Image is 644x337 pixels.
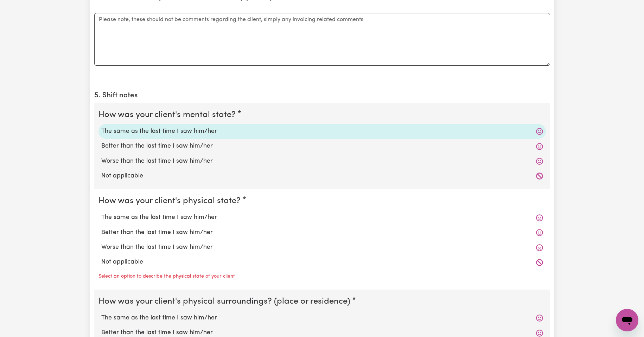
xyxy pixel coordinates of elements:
[616,309,638,331] iframe: Button to launch messaging window
[101,213,543,222] label: The same as the last time I saw him/her
[98,273,235,280] p: Select an option to describe the physical state of your client
[101,157,543,166] label: Worse than the last time I saw him/her
[98,109,238,121] legend: How was your client's mental state?
[98,195,243,207] legend: How was your client's physical state?
[101,127,543,136] label: The same as the last time I saw him/her
[101,243,543,252] label: Worse than the last time I saw him/her
[101,313,543,323] label: The same as the last time I saw him/her
[101,171,543,181] label: Not applicable
[101,142,543,151] label: Better than the last time I saw him/her
[98,295,353,308] legend: How was your client's physical surroundings? (place or residence)
[101,258,543,267] label: Not applicable
[101,228,543,237] label: Better than the last time I saw him/her
[94,91,550,100] h2: 5. Shift notes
